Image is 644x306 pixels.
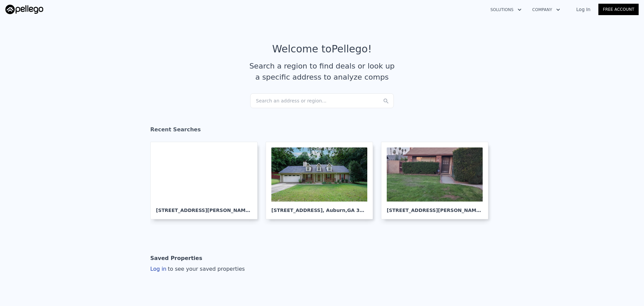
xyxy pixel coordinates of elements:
a: [STREET_ADDRESS][PERSON_NAME], [GEOGRAPHIC_DATA] [381,142,494,219]
div: Welcome to Pellego ! [272,43,372,55]
div: Search an address or region... [250,93,394,108]
div: Recent Searches [150,120,494,142]
span: to see your saved properties [166,266,245,272]
div: [STREET_ADDRESS][PERSON_NAME] , Menifee [156,202,252,214]
button: Solutions [485,4,527,16]
a: Free Account [598,4,639,15]
span: , GA 30011 [345,208,373,213]
a: [STREET_ADDRESS][PERSON_NAME], Menifee [150,142,263,219]
a: Log In [568,6,598,13]
button: Company [527,4,566,16]
div: [STREET_ADDRESS][PERSON_NAME] , [GEOGRAPHIC_DATA] [387,202,483,214]
div: Saved Properties [150,252,202,265]
img: Pellego [5,5,43,14]
div: [STREET_ADDRESS] , Auburn [271,202,367,214]
a: [STREET_ADDRESS], Auburn,GA 30011 [266,142,378,219]
div: Log in [150,265,245,273]
div: Search a region to find deals or look up a specific address to analyze comps [247,60,397,83]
